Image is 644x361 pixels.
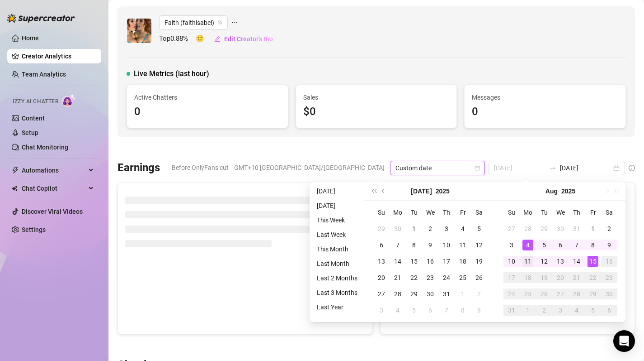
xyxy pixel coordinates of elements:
[22,115,45,122] a: Content
[22,181,86,196] span: Chat Copilot
[457,289,468,299] div: 1
[601,270,617,286] td: 2025-08-23
[604,272,615,283] div: 23
[539,289,550,299] div: 26
[22,71,66,78] a: Team Analytics
[425,256,436,267] div: 16
[303,103,450,120] div: $0
[522,305,533,316] div: 1
[536,253,552,270] td: 2025-08-12
[392,272,403,283] div: 21
[604,289,615,299] div: 30
[409,289,419,299] div: 29
[422,253,438,270] td: 2025-07-16
[411,182,432,200] button: Choose a month
[22,34,39,42] a: Home
[455,253,471,270] td: 2025-07-18
[555,272,566,283] div: 20
[422,286,438,302] td: 2025-07-30
[395,161,479,175] span: Custom date
[159,34,196,44] span: Top 0.88 %
[474,272,484,283] div: 26
[373,221,390,237] td: 2025-06-29
[506,305,517,316] div: 31
[585,270,601,286] td: 2025-08-22
[539,305,550,316] div: 2
[520,204,536,221] th: Mo
[545,182,558,200] button: Choose a month
[392,223,403,234] div: 30
[441,223,452,234] div: 3
[438,221,455,237] td: 2025-07-03
[503,204,520,221] th: Su
[369,182,379,200] button: Last year (Control + left)
[472,92,618,102] span: Messages
[571,256,582,267] div: 14
[569,221,585,237] td: 2025-07-31
[471,237,487,253] td: 2025-07-12
[539,240,550,250] div: 5
[422,221,438,237] td: 2025-07-02
[376,223,387,234] div: 29
[457,272,468,283] div: 25
[506,223,517,234] div: 27
[376,240,387,250] div: 6
[409,240,419,250] div: 8
[604,223,615,234] div: 2
[571,289,582,299] div: 28
[471,302,487,318] td: 2025-08-09
[549,164,556,172] span: to
[376,272,387,283] div: 20
[425,289,436,299] div: 30
[457,256,468,267] div: 18
[406,253,422,270] td: 2025-07-15
[13,97,58,106] span: Izzy AI Chatter
[601,286,617,302] td: 2025-08-30
[471,270,487,286] td: 2025-07-26
[520,286,536,302] td: 2025-08-25
[520,253,536,270] td: 2025-08-11
[379,182,389,200] button: Previous month (PageUp)
[390,286,406,302] td: 2025-07-28
[585,237,601,253] td: 2025-08-08
[455,302,471,318] td: 2025-08-08
[457,305,468,316] div: 8
[588,256,598,267] div: 15
[555,240,566,250] div: 6
[569,237,585,253] td: 2025-08-07
[313,215,361,226] li: This Week
[455,204,471,221] th: Fr
[520,221,536,237] td: 2025-07-28
[422,237,438,253] td: 2025-07-09
[471,253,487,270] td: 2025-07-19
[172,161,229,174] span: Before OnlyFans cut
[12,167,19,174] span: thunderbolt
[457,240,468,250] div: 11
[373,237,390,253] td: 2025-07-06
[555,223,566,234] div: 30
[522,240,533,250] div: 4
[62,94,76,107] img: AI Chatter
[474,256,484,267] div: 19
[455,286,471,302] td: 2025-08-01
[588,272,598,283] div: 22
[457,223,468,234] div: 4
[471,221,487,237] td: 2025-07-05
[474,240,484,250] div: 12
[536,204,552,221] th: Tu
[373,253,390,270] td: 2025-07-13
[471,204,487,221] th: Sa
[441,256,452,267] div: 17
[234,161,385,174] span: GMT+10 [GEOGRAPHIC_DATA]/[GEOGRAPHIC_DATA]
[520,270,536,286] td: 2025-08-18
[536,270,552,286] td: 2025-08-19
[520,302,536,318] td: 2025-09-01
[585,204,601,221] th: Fr
[549,164,556,172] span: swap-right
[436,182,450,200] button: Choose a year
[22,163,86,178] span: Automations
[373,286,390,302] td: 2025-07-27
[522,223,533,234] div: 28
[425,240,436,250] div: 9
[313,287,361,298] li: Last 3 Months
